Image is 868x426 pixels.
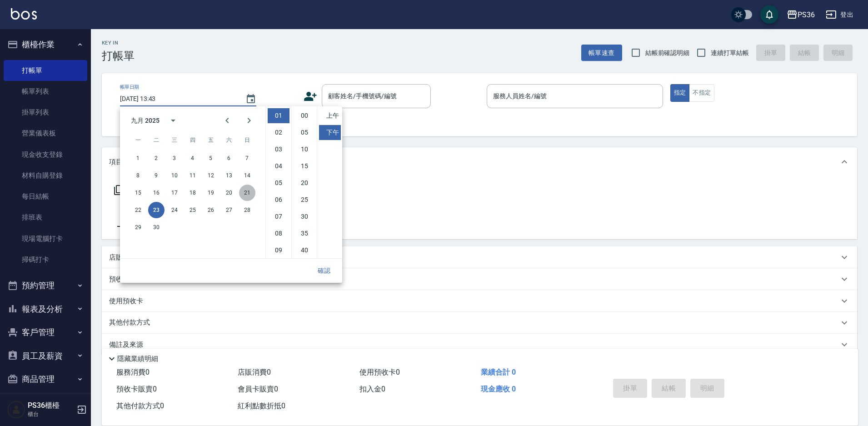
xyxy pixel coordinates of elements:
button: 14 [239,167,255,184]
li: 3 hours [268,142,289,157]
li: 下午 [319,125,341,140]
li: 9 hours [268,243,289,258]
button: 20 [221,185,237,201]
div: 項目消費 [102,147,857,176]
input: YYYY/MM/DD hh:mm [120,91,236,106]
li: 4 hours [268,159,289,174]
button: 8 [130,167,146,184]
button: 28 [239,202,255,218]
button: 29 [130,219,146,236]
button: 員工及薪資 [4,344,87,368]
button: 不指定 [689,84,714,102]
button: 3 [166,150,183,166]
li: 15 minutes [294,159,315,174]
li: 5 hours [268,175,289,190]
p: 備註及來源 [109,340,143,350]
a: 現金收支登錄 [4,144,87,165]
button: 27 [221,202,237,218]
button: Previous month [216,110,238,131]
div: 使用預收卡 [102,290,857,312]
p: 項目消費 [109,157,136,167]
h3: 打帳單 [102,50,135,62]
li: 40 minutes [294,243,315,258]
button: 22 [130,202,146,218]
li: 25 minutes [294,192,315,207]
span: 業績合計 0 [481,368,516,376]
a: 營業儀表板 [4,123,87,144]
p: 其他付款方式 [109,318,155,328]
li: 上午 [319,108,341,123]
button: 12 [203,167,219,184]
span: 會員卡販賣 0 [238,385,278,393]
button: 帳單速查 [581,45,622,61]
p: 櫃台 [28,410,74,418]
button: 9 [148,167,165,184]
button: 指定 [670,84,690,102]
a: 打帳單 [4,60,87,81]
label: 帳單日期 [120,84,139,90]
span: 服務消費 0 [116,368,150,376]
button: 4 [185,150,201,166]
a: 排班表 [4,207,87,228]
span: 連續打單結帳 [711,48,749,58]
li: 2 hours [268,125,289,140]
p: 隱藏業績明細 [117,354,158,364]
img: Logo [11,8,37,20]
img: Person [7,401,25,419]
span: 使用預收卡 0 [359,368,400,376]
button: 商品管理 [4,367,87,391]
span: 扣入金 0 [359,385,385,393]
span: 紅利點數折抵 0 [238,401,285,410]
h2: Key In [102,40,135,46]
li: 7 hours [268,209,289,224]
button: 6 [221,150,237,166]
button: 資料設定 [4,391,87,415]
button: 26 [203,202,219,218]
a: 材料自購登錄 [4,165,87,186]
li: 8 hours [268,226,289,241]
li: 35 minutes [294,226,315,241]
button: calendar view is open, switch to year view [162,110,184,131]
button: 登出 [822,6,857,23]
button: 18 [185,185,201,201]
button: 16 [148,185,165,201]
div: 備註及來源 [102,334,857,356]
div: 預收卡販賣 [102,268,857,290]
a: 掛單列表 [4,102,87,123]
button: 24 [166,202,183,218]
button: save [760,5,778,24]
a: 現場電腦打卡 [4,228,87,249]
span: 星期四 [185,131,201,149]
button: 櫃檯作業 [4,33,87,56]
button: 23 [148,202,165,218]
span: 其他付款方式 0 [116,401,164,410]
span: 星期三 [166,131,183,149]
button: Choose date, selected date is 2025-09-23 [240,88,262,110]
p: 使用預收卡 [109,296,143,306]
button: 25 [185,202,201,218]
a: 每日結帳 [4,186,87,207]
button: 17 [166,185,183,201]
button: 1 [130,150,146,166]
span: 星期一 [130,131,146,149]
li: 6 hours [268,192,289,207]
ul: Select hours [266,106,291,258]
h5: PS36櫃檯 [28,401,74,410]
span: 結帳前確認明細 [645,48,690,58]
button: 30 [148,219,165,236]
button: 預約管理 [4,274,87,297]
button: Next month [238,110,260,131]
button: 7 [239,150,255,166]
button: 13 [221,167,237,184]
div: 其他付款方式 [102,312,857,334]
span: 現金應收 0 [481,385,516,393]
span: 星期五 [203,131,219,149]
div: 店販銷售 [102,246,857,268]
span: 星期二 [148,131,165,149]
li: 0 minutes [294,108,315,123]
button: 報表及分析 [4,297,87,321]
li: 1 hours [268,108,289,123]
button: 11 [185,167,201,184]
p: 店販銷售 [109,253,136,262]
span: 預收卡販賣 0 [116,385,157,393]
